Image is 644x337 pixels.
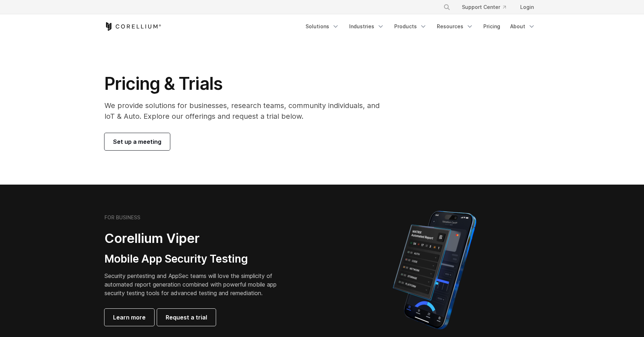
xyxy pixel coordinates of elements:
span: Learn more [113,313,146,322]
a: Solutions [301,20,343,33]
a: Login [514,1,540,14]
span: Request a trial [166,313,207,322]
a: Resources [433,20,478,33]
span: Set up a meeting [113,137,161,146]
a: Products [390,20,431,33]
button: Search [440,1,453,14]
p: We provide solutions for businesses, research teams, community individuals, and IoT & Auto. Explo... [104,100,390,122]
a: Support Center [456,1,512,14]
a: Pricing [479,20,504,33]
h6: FOR BUSINESS [104,214,140,221]
a: Industries [345,20,389,33]
div: Navigation Menu [435,1,540,14]
a: Request a trial [157,309,216,326]
div: Navigation Menu [301,20,540,33]
img: Corellium MATRIX automated report on iPhone showing app vulnerability test results across securit... [381,207,488,333]
a: Learn more [104,309,154,326]
h1: Pricing & Trials [104,73,390,94]
a: Set up a meeting [104,133,170,150]
a: About [506,20,540,33]
a: Corellium Home [104,22,161,31]
p: Security pentesting and AppSec teams will love the simplicity of automated report generation comb... [104,272,288,297]
h3: Mobile App Security Testing [104,252,288,266]
h2: Corellium Viper [104,230,288,246]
